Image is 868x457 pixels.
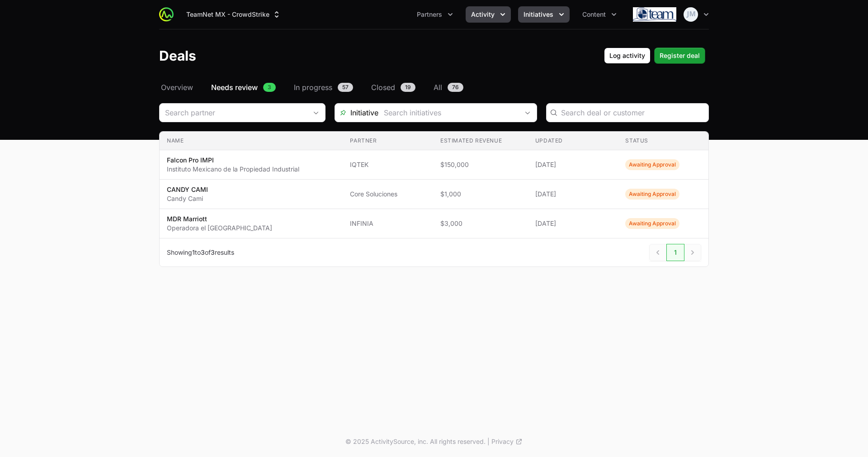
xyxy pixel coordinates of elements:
button: Partners [411,6,458,23]
a: Privacy [491,437,523,446]
span: 1 [666,244,684,261]
input: Search partner [160,104,307,122]
span: Register deal [660,50,700,61]
div: Initiatives menu [518,6,570,23]
span: $3,000 [440,219,521,228]
span: Closed [371,82,395,93]
div: Main navigation [174,6,622,23]
span: 19 [401,83,415,92]
input: Search deal or customer [561,107,703,118]
button: TeamNet MX - CrowdStrike [181,6,287,23]
span: Partners [417,10,442,19]
span: Initiative [335,107,378,118]
div: Supplier switch menu [181,6,287,23]
div: Open [307,104,325,122]
span: Overview [161,82,193,93]
span: [DATE] [535,219,611,228]
button: Activity [466,6,511,23]
button: Content [577,6,622,23]
input: Search initiatives [378,104,519,122]
p: © 2025 ActivitySource, inc. All rights reserved. [345,437,486,446]
span: 3 [201,248,205,256]
span: 1 [192,248,195,256]
th: Status [618,132,708,150]
button: Register deal [654,48,705,64]
img: ActivitySource [159,7,174,22]
span: [DATE] [535,190,611,199]
span: Activity [471,10,495,19]
span: Content [582,10,606,19]
span: 3 [211,248,215,256]
span: IQTEK [350,160,426,169]
span: $150,000 [440,160,521,169]
th: Updated [528,132,618,150]
a: Overview [159,82,195,93]
span: [DATE] [535,160,611,169]
span: $1,000 [440,190,521,199]
button: Log activity [604,48,651,64]
div: Activity menu [466,6,511,23]
div: Partners menu [411,6,458,23]
img: Juan Manuel Zuleta [684,7,698,22]
nav: Deals navigation [159,82,709,93]
p: Candy Cami [167,194,208,203]
p: Operadora el [GEOGRAPHIC_DATA] [167,224,272,233]
span: | [487,437,490,446]
a: Needs review3 [209,82,278,93]
span: 3 [263,83,276,92]
span: 76 [448,83,463,92]
a: All76 [432,82,465,93]
img: TeamNet MX [633,5,676,24]
p: Falcon Pro IMPI [167,156,299,165]
button: Initiatives [518,6,570,23]
span: Needs review [211,82,258,93]
span: 57 [338,83,353,92]
div: Content menu [577,6,622,23]
span: All [434,82,442,93]
h1: Deals [159,48,196,64]
p: MDR Marriott [167,214,272,224]
a: In progress57 [292,82,355,93]
span: Initiatives [524,10,553,19]
span: In progress [294,82,332,93]
div: Open [519,104,537,122]
th: Estimated revenue [433,132,528,150]
span: Core Soluciones [350,190,426,199]
span: INFINIA [350,219,426,228]
p: Showing to of results [167,248,234,257]
th: Partner [343,132,433,150]
a: Closed19 [369,82,417,93]
span: Log activity [609,50,645,61]
div: Primary actions [604,48,705,64]
p: CANDY CAMI [167,185,208,194]
section: Deals Filters [159,103,709,267]
th: Name [160,132,343,150]
p: Instituto Mexicano de la Propiedad Industrial [167,165,299,174]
